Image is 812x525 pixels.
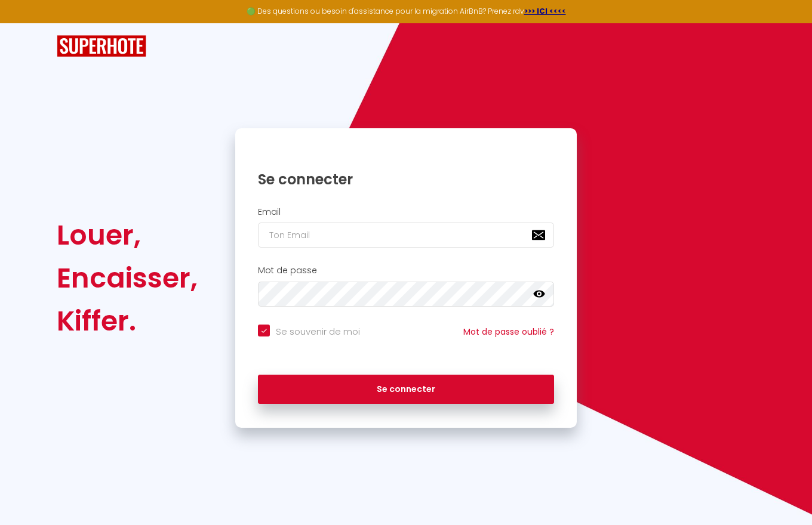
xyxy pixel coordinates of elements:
a: >>> ICI <<<< [524,6,566,16]
a: Mot de passe oublié ? [463,326,554,338]
div: Louer, [57,214,198,257]
button: Se connecter [258,375,554,404]
h2: Email [258,207,554,217]
div: Encaisser, [57,257,198,299]
input: Ton Email [258,223,554,248]
img: SuperHote logo [57,35,146,57]
div: Kiffer. [57,299,198,342]
h1: Se connecter [258,170,554,189]
h2: Mot de passe [258,265,554,276]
